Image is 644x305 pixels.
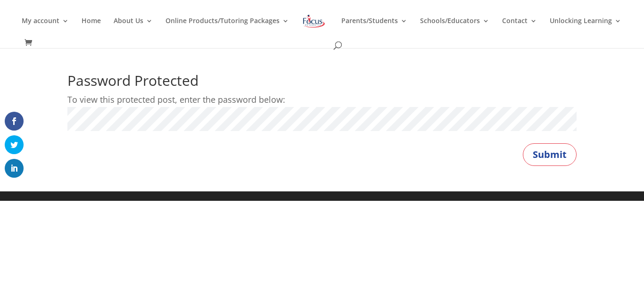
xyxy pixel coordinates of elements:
[165,17,289,40] a: Online Products/Tutoring Packages
[82,17,101,40] a: Home
[523,143,577,166] button: Submit
[502,17,537,40] a: Contact
[420,17,489,40] a: Schools/Educators
[67,92,577,107] p: To view this protected post, enter the password below:
[341,17,407,40] a: Parents/Students
[67,74,577,92] h1: Password Protected
[302,13,326,30] img: Focus on Learning
[114,17,153,40] a: About Us
[22,17,69,40] a: My account
[550,17,621,40] a: Unlocking Learning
